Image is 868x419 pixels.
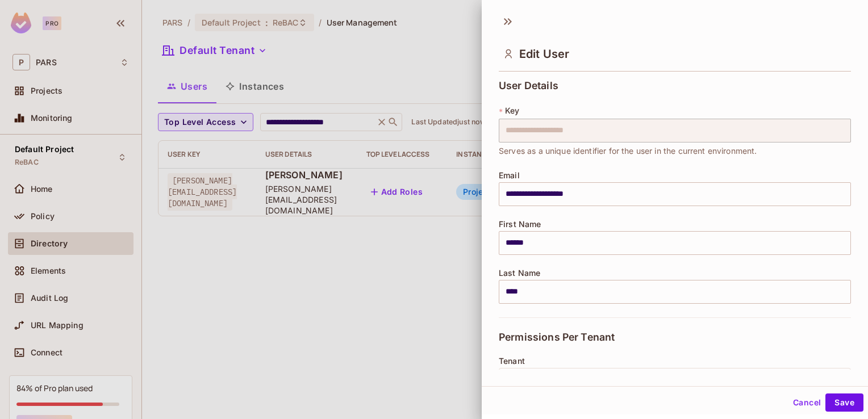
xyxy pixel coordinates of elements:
[499,171,520,180] span: Email
[499,145,757,157] span: Serves as a unique identifier for the user in the current environment.
[499,80,558,91] span: User Details
[825,393,863,412] button: Save
[499,357,525,366] span: Tenant
[499,269,540,278] span: Last Name
[788,393,825,412] button: Cancel
[519,47,569,61] span: Edit User
[499,332,615,343] span: Permissions Per Tenant
[499,220,541,229] span: First Name
[499,368,851,392] button: Default Tenant
[505,106,519,115] span: Key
